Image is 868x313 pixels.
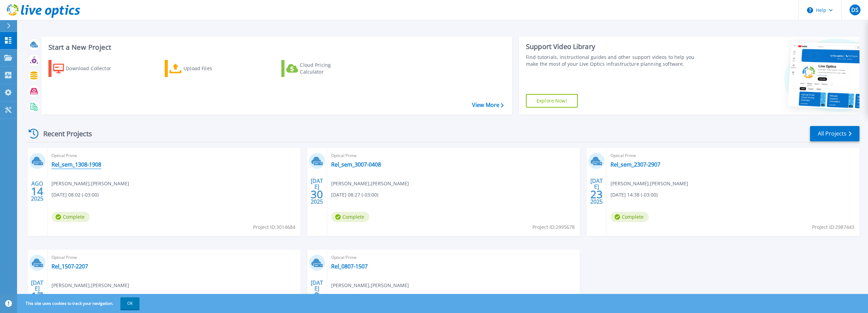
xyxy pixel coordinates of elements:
span: Complete [331,212,369,222]
a: All Projects [810,126,859,141]
a: Rel_sem_2307-2907 [610,161,660,168]
div: Find tutorials, instructional guides and other support videos to help you make the most of your L... [526,54,702,67]
a: Rel_sem_3007-0408 [331,161,381,168]
span: This site uses cookies to track your navigation. [19,297,139,310]
span: [DATE] 08:27 (-03:00) [331,191,378,199]
a: Cloud Pricing Calculator [281,60,357,77]
span: Optical Prime [331,152,576,159]
span: Project ID: 2987443 [812,223,854,231]
div: Recent Projects [26,125,101,142]
span: Complete [610,212,649,222]
div: Upload Files [183,62,238,75]
span: [PERSON_NAME] , [PERSON_NAME] [610,180,688,187]
div: Cloud Pricing Calculator [300,62,354,75]
span: 23 [590,191,603,197]
span: [PERSON_NAME] , [PERSON_NAME] [331,282,409,289]
div: [DATE] 2025 [590,179,603,204]
a: Rel_0807-1507 [331,263,368,270]
div: [DATE] 2025 [31,281,44,306]
span: Optical Prime [610,152,855,159]
div: Download Collector [66,62,120,75]
span: [PERSON_NAME] , [PERSON_NAME] [52,282,129,289]
button: OK [120,297,139,310]
a: Explore Now! [526,94,578,108]
span: [DATE] 15:06 (-03:00) [52,293,99,300]
div: [DATE] 2025 [310,179,323,204]
span: [PERSON_NAME] , [PERSON_NAME] [331,180,409,187]
span: [DATE] 08:02 (-03:00) [52,191,99,199]
span: Optical Prime [52,152,296,159]
a: Upload Files [165,60,241,77]
div: AGO 2025 [31,179,44,204]
span: [DATE] 16:26 (-03:00) [331,293,378,300]
span: 17 [31,293,43,299]
a: Download Collector [48,60,124,77]
div: [DATE] 2025 [310,281,323,306]
span: [PERSON_NAME] , [PERSON_NAME] [52,180,129,187]
a: View More [472,102,504,108]
span: Optical Prime [331,254,576,261]
span: Complete [52,212,90,222]
span: Optical Prime [52,254,296,261]
span: Project ID: 3014684 [253,223,295,231]
span: Project ID: 2995678 [532,223,575,231]
span: 14 [31,188,43,194]
a: Rel_1507-2207 [52,263,88,270]
a: Rel_sem_1308-1908 [52,161,101,168]
span: [DATE] 14:38 (-03:00) [610,191,658,199]
span: 30 [311,191,323,197]
span: DS [851,7,858,13]
span: 9 [314,293,320,299]
div: Support Video Library [526,42,702,51]
h3: Start a New Project [48,44,503,51]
